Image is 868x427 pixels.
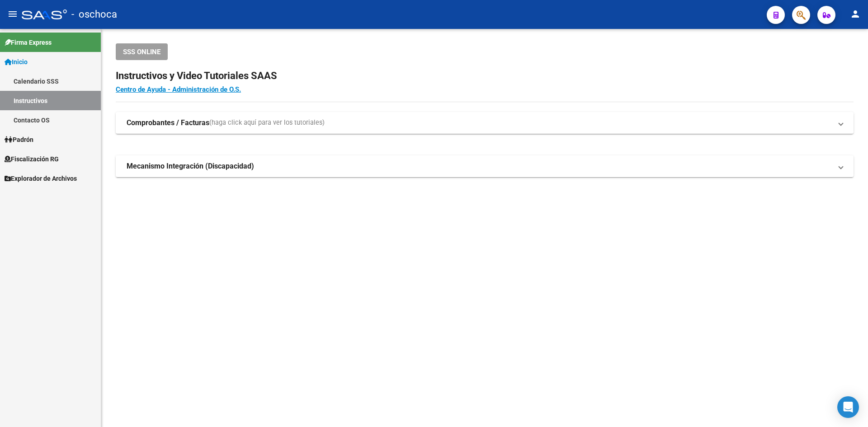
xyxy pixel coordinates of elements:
mat-icon: person [850,9,861,19]
h2: Instructivos y Video Tutoriales SAAS [116,67,854,84]
a: Centro de Ayuda - Administración de O.S. [116,85,241,94]
span: Explorador de Archivos [5,174,77,183]
mat-expansion-panel-header: Mecanismo Integración (Discapacidad) [116,155,854,177]
strong: Comprobantes / Facturas [127,118,209,128]
div: Open Intercom Messenger [837,396,859,418]
span: Firma Express [5,38,52,47]
button: SSS ONLINE [116,43,168,60]
span: (haga click aquí para ver los tutoriales) [209,118,325,128]
strong: Mecanismo Integración (Discapacidad) [127,161,254,171]
span: SSS ONLINE [123,48,160,56]
span: Inicio [5,57,28,67]
span: Padrón [5,135,33,145]
mat-expansion-panel-header: Comprobantes / Facturas(haga click aquí para ver los tutoriales) [116,112,854,134]
span: Fiscalización RG [5,154,59,164]
mat-icon: menu [7,9,18,19]
span: - oschoca [71,5,117,24]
